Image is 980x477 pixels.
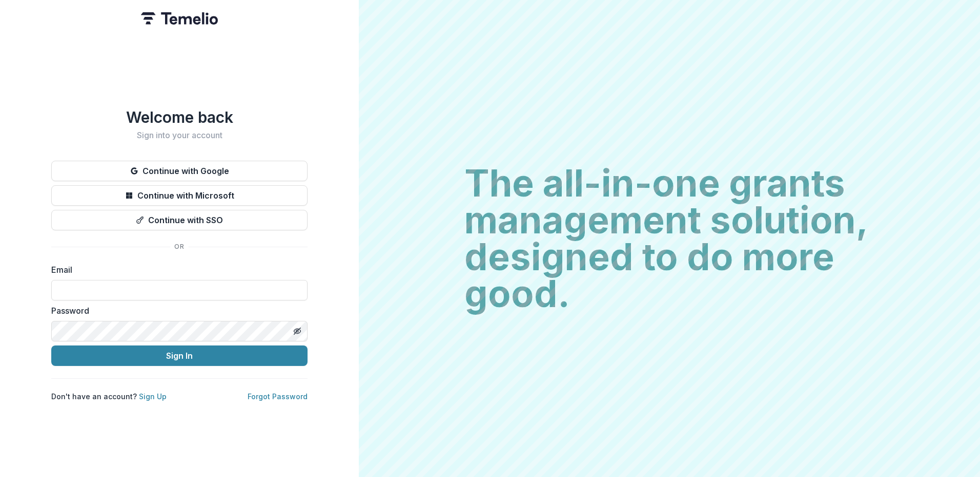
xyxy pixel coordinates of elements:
h2: Sign into your account [51,131,308,140]
h1: Welcome back [51,108,308,126]
button: Continue with Google [51,161,308,181]
a: Forgot Password [248,392,308,401]
button: Sign In [51,345,308,366]
button: Continue with SSO [51,210,308,230]
a: Sign Up [139,392,167,401]
p: Don't have an account? [51,391,167,402]
button: Toggle password visibility [289,323,305,339]
label: Password [51,305,301,317]
label: Email [51,264,301,276]
button: Continue with Microsoft [51,185,308,206]
img: Temelio [141,12,218,25]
